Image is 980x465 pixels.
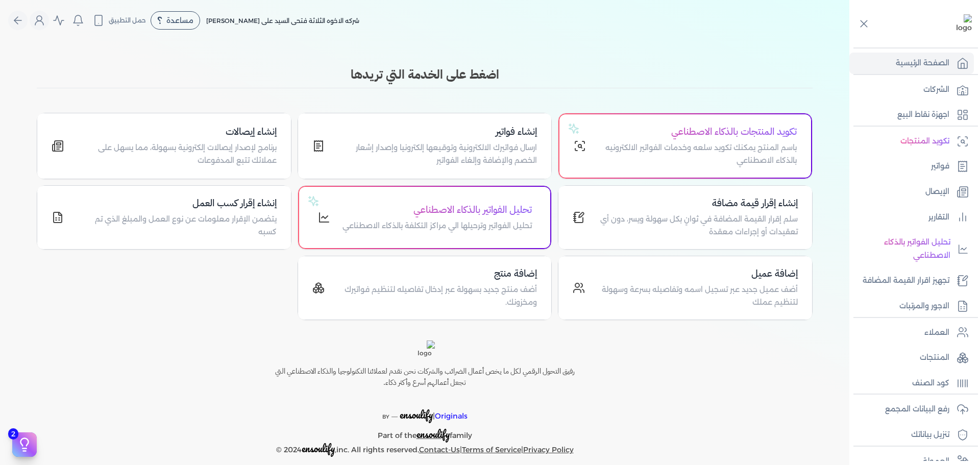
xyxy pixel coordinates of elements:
p: يتضمن الإقرار معلومات عن نوع العمل والمبلغ الذي تم كسبه [76,213,277,239]
p: رفع البيانات المجمع [885,403,949,416]
a: المنتجات [849,347,974,369]
p: أضف منتج جديد بسهولة عبر إدخال تفاصيله لتنظيم فواتيرك ومخزونك. [337,283,537,309]
p: الصفحة الرئيسية [896,57,949,70]
a: ensoulify [416,431,450,440]
p: تكويد المنتجات [900,135,949,148]
span: حمل التطبيق [109,16,146,25]
a: Privacy Policy [523,445,574,454]
span: ensoulify [400,407,433,423]
p: الاجور والمرتبات [899,300,949,313]
p: المنتجات [920,351,949,364]
a: تحليل الفواتير بالذكاء الاصطناعيتحليل الفواتير وترحيلها الي مراكز التكلفة بالذكاء الاصطناعي [298,185,552,250]
p: العملاء [924,326,949,339]
a: إنشاء إيصالاتبرنامج لإصدار إيصالات إلكترونية بسهولة، مما يسهل على عملائك تتبع المدفوعات [37,113,291,179]
h3: اضغط على الخدمة التي تريدها [37,65,813,84]
p: فواتير [931,160,949,173]
p: © 2024 ,inc. All rights reserved. | | [253,442,596,457]
p: تحليل الفواتير بالذكاء الاصطناعي [854,236,950,262]
a: التقارير [849,207,974,228]
a: إنشاء إقرار كسب العمليتضمن الإقرار معلومات عن نوع العمل والمبلغ الذي تم كسبه [37,185,291,250]
p: تنزيل بياناتك [911,428,949,442]
h4: تحليل الفواتير بالذكاء الاصطناعي [342,203,532,217]
span: Originals [435,411,468,421]
p: كود الصنف [912,377,949,390]
h4: إنشاء إقرار قيمة مضافة [597,196,798,211]
span: ensoulify [302,440,335,456]
h4: تكويد المنتجات بالذكاء الاصطناعي [598,125,797,139]
button: 2 [12,432,37,457]
h4: إضافة عميل [597,266,798,281]
h4: إنشاء إيصالات [76,125,277,139]
p: التقارير [928,211,949,224]
a: إنشاء إقرار قيمة مضافةسلم إقرار القيمة المضافة في ثوانٍ بكل سهولة ويسر، دون أي تعقيدات أو إجراءات... [558,185,813,250]
a: الشركات [849,79,974,101]
span: 2 [8,428,18,439]
a: الاجور والمرتبات [849,296,974,317]
a: إضافة عميلأضف عميل جديد عبر تسجيل اسمه وتفاصيله بسرعة وسهولة لتنظيم عملك [558,256,813,320]
a: إضافة منتجأضف منتج جديد بسهولة عبر إدخال تفاصيله لتنظيم فواتيرك ومخزونك. [298,256,552,320]
p: الإيصال [925,185,949,199]
p: الشركات [923,83,949,96]
p: أضف عميل جديد عبر تسجيل اسمه وتفاصيله بسرعة وسهولة لتنظيم عملك [597,283,798,309]
a: اجهزة نقاط البيع [849,104,974,126]
span: شركه الاخوه الثلاثة فتحى السيد على [PERSON_NAME] [206,17,359,25]
a: تكويد المنتجات بالذكاء الاصطناعيباسم المنتج يمكنك تكويد سلعه وخدمات الفواتير الالكترونيه بالذكاء ... [558,113,813,179]
a: تنزيل بياناتك [849,424,974,446]
a: كود الصنف [849,373,974,394]
a: فواتير [849,156,974,177]
a: رفع البيانات المجمع [849,399,974,420]
a: إنشاء فواتيرارسال فواتيرك الالكترونية وتوقيعها إلكترونيا وإصدار إشعار الخصم والإضافة وإلغاء الفواتير [298,113,552,179]
a: تكويد المنتجات [849,131,974,152]
img: logo [953,14,972,33]
button: حمل التطبيق [90,12,149,29]
img: logo [414,340,435,358]
h4: إنشاء إقرار كسب العمل [76,196,277,211]
h6: رفيق التحول الرقمي لكل ما يخص أعمال الضرائب والشركات نحن نقدم لعملائنا التكنولوجيا والذكاء الاصطن... [253,366,596,388]
a: Terms of Service [462,445,521,454]
h4: إنشاء فواتير [337,125,537,139]
span: ensoulify [416,426,450,442]
p: | [253,396,596,424]
a: العملاء [849,322,974,344]
p: تحليل الفواتير وترحيلها الي مراكز التكلفة بالذكاء الاصطناعي [342,219,532,233]
a: تحليل الفواتير بالذكاء الاصطناعي [849,232,974,266]
a: الصفحة الرئيسية [849,53,974,74]
p: ارسال فواتيرك الالكترونية وتوقيعها إلكترونيا وإصدار إشعار الخصم والإضافة وإلغاء الفواتير [337,141,537,167]
p: سلم إقرار القيمة المضافة في ثوانٍ بكل سهولة ويسر، دون أي تعقيدات أو إجراءات معقدة [597,213,798,239]
span: BY [382,413,389,420]
div: مساعدة [151,11,200,30]
sup: __ [391,411,398,418]
h4: إضافة منتج [337,266,537,281]
a: تجهيز اقرار القيمة المضافة [849,270,974,291]
p: Part of the family [253,424,596,443]
p: تجهيز اقرار القيمة المضافة [863,274,949,287]
a: Contact-Us [419,445,460,454]
span: مساعدة [166,17,193,24]
p: اجهزة نقاط البيع [897,108,949,121]
p: برنامج لإصدار إيصالات إلكترونية بسهولة، مما يسهل على عملائك تتبع المدفوعات [76,141,277,167]
p: باسم المنتج يمكنك تكويد سلعه وخدمات الفواتير الالكترونيه بالذكاء الاصطناعي [598,141,797,167]
a: الإيصال [849,181,974,203]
